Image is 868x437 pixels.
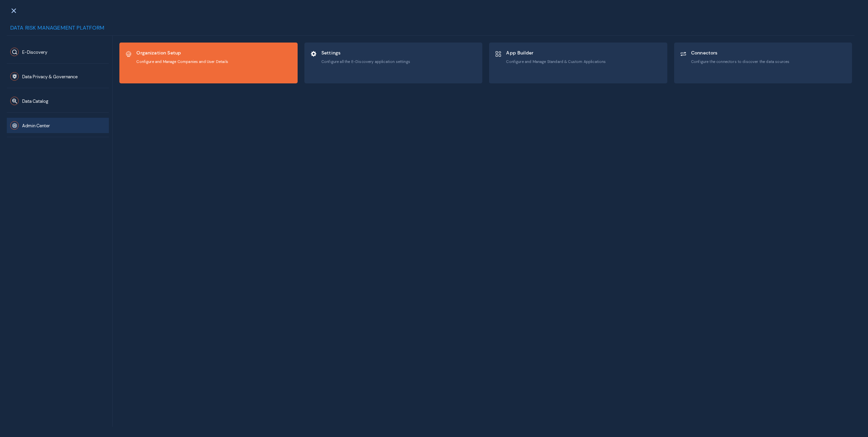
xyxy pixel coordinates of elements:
[136,50,228,56] span: Organization Setup
[7,44,109,60] button: E-Discovery
[7,118,109,133] button: Admin Center
[7,93,109,109] button: Data Catalog
[506,50,606,56] span: App Builder
[7,24,854,36] div: Data Risk Management Platform
[321,59,410,64] span: Configure all the E-Discovery application settings
[22,123,50,129] span: Admin Center
[7,69,109,84] button: Data Privacy & Governance
[136,59,228,64] span: Configure and Manage Companies and User Details
[506,59,606,64] span: Configure and Manage Standard & Custom Applications
[22,74,78,80] span: Data Privacy & Governance
[22,98,48,104] span: Data Catalog
[22,49,47,55] span: E-Discovery
[691,50,789,56] span: Connectors
[321,50,410,56] span: Settings
[691,59,789,64] span: Configure the connectors to discover the data sources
